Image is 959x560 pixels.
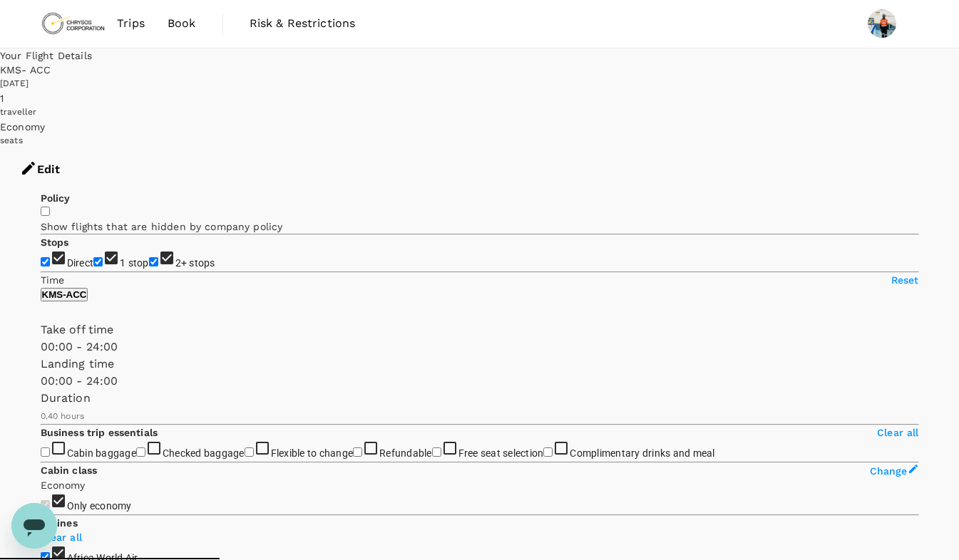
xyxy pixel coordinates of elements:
[175,257,215,269] span: 2+ stops
[41,8,106,39] img: Chrysos Corporation
[42,289,87,300] p: KMS - ACC
[891,273,919,287] p: Reset
[877,425,918,440] p: Clear all
[41,465,98,476] strong: Cabin class
[41,219,919,234] p: Show flights that are hidden by company policy
[41,237,69,248] strong: Stops
[41,530,919,544] p: Clear all
[149,257,158,266] input: 2+ stops
[67,447,136,459] span: Cabin baggage
[67,257,94,269] span: Direct
[570,447,714,459] span: Complimentary drinks and meal
[543,447,553,457] input: Complimentary drinks and meal
[41,447,50,457] input: Cabin baggage
[41,411,85,421] span: 0.40 hours
[250,15,356,32] span: Risk & Restrictions
[245,447,254,457] input: Flexible to change
[379,447,432,459] span: Refundable
[41,257,50,266] input: Direct
[41,321,919,338] p: Take off time
[41,517,78,529] strong: Airlines
[11,503,57,549] iframe: Button to launch messaging window
[136,447,145,457] input: Checked baggage
[163,447,245,459] span: Checked baggage
[41,191,919,205] p: Policy
[67,500,132,512] span: Only economy
[41,273,65,287] p: Time
[117,15,145,32] span: Trips
[271,447,354,459] span: Flexible to change
[168,15,196,32] span: Book
[41,374,118,388] span: 00:00 - 24:00
[41,500,50,509] input: Only economy
[41,478,919,492] p: Economy
[870,465,908,477] span: Change
[868,9,896,38] img: Andy Amoako Twum
[41,427,158,438] strong: Business trip essentials
[120,257,149,269] span: 1 stop
[93,257,103,266] input: 1 stop
[458,447,544,459] span: Free seat selection
[353,447,362,457] input: Refundable
[41,390,919,407] p: Duration
[41,356,919,373] p: Landing time
[432,447,441,457] input: Free seat selection
[41,340,118,353] span: 00:00 - 24:00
